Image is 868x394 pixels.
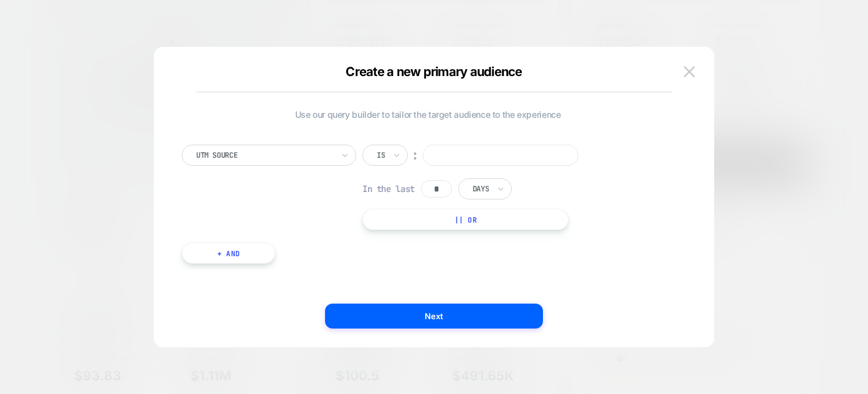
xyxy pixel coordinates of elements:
[362,209,568,230] button: || Or
[684,66,695,77] img: close
[182,109,674,120] span: Use our query builder to tailor the target audience to the experience
[182,243,275,264] button: + And
[362,183,415,195] span: In the last
[196,64,672,79] div: Create a new primary audience
[409,147,422,164] div: ︰
[325,304,543,329] button: Next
